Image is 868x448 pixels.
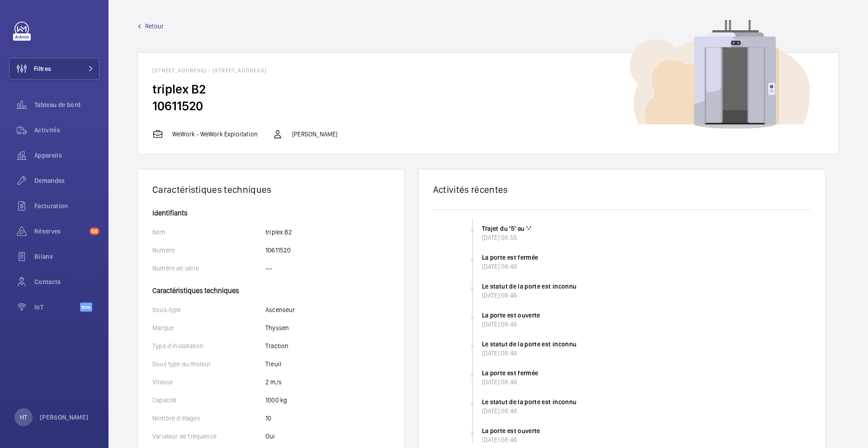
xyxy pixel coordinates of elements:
[152,341,265,350] p: Type d'installation
[482,311,812,320] div: La porte est ouverte
[482,369,812,378] div: La porte est fermée
[482,397,812,406] div: Le statut de la porte est inconnu
[433,184,811,195] h2: Activités récentes
[34,201,99,210] span: Facturation
[40,413,89,422] p: [PERSON_NAME]
[34,151,99,160] span: Appareils
[482,435,812,444] div: [DATE] 08:46
[34,303,80,312] span: IoT
[482,233,812,242] div: [DATE] 08:55
[265,378,282,387] p: 2 m/s
[152,98,824,114] h2: 10611520
[482,378,812,387] div: [DATE] 08:46
[292,130,337,139] p: [PERSON_NAME]
[152,67,824,74] h1: [STREET_ADDRESS] - [STREET_ADDRESS]
[152,396,265,405] p: Capacité
[482,426,812,435] div: La porte est ouverte
[265,359,281,369] p: Treuil
[152,210,390,217] h4: Identifiants
[152,264,265,273] p: Numéro de série
[152,305,265,314] p: Sous-type
[265,341,288,350] p: Traction
[265,246,291,255] p: 10611520
[482,262,812,271] div: [DATE] 08:46
[265,305,295,314] p: Ascenseur
[482,224,812,233] div: Trajet du '5' au '-'
[152,359,265,369] p: Sous type du moteur
[172,130,258,139] p: WeWork - WeWork Exploitation
[80,303,92,312] span: Beta
[265,432,275,441] p: Oui
[34,277,99,286] span: Contacts
[265,323,289,332] p: Thyssen
[152,378,265,387] p: Vitesse
[265,228,292,237] p: triplex B2
[482,340,812,349] div: Le statut de la porte est inconnu
[630,20,810,129] img: device image
[34,64,51,73] span: Filtres
[34,252,99,261] span: Bilans
[90,228,99,235] span: 58
[152,282,390,294] h4: Caractéristiques techniques
[152,81,824,98] h2: triplex B2
[265,396,287,405] p: 1000 kg
[34,176,99,185] span: Demandes
[152,246,265,255] p: Numéro
[152,184,390,195] h1: Caractéristiques techniques
[34,227,86,236] span: Réserves
[20,413,27,422] p: HT
[152,432,265,441] p: Variateur de fréquence
[152,323,265,332] p: Marque
[34,100,99,109] span: Tableau de bord
[145,22,164,31] span: Retour
[34,126,99,135] span: Activités
[482,406,812,415] div: [DATE] 08:46
[482,320,812,329] div: [DATE] 08:46
[482,349,812,358] div: [DATE] 08:46
[265,414,271,423] p: 10
[482,253,812,262] div: La porte est fermée
[482,282,812,291] div: Le statut de la porte est inconnu
[265,264,273,273] p: ---
[9,58,99,79] button: Filtres
[482,291,812,300] div: [DATE] 08:46
[152,228,265,237] p: Nom
[152,414,265,423] p: Nombre d'étages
